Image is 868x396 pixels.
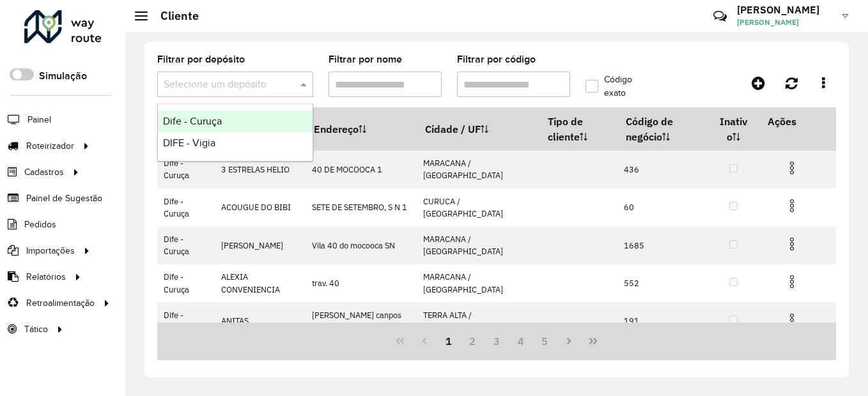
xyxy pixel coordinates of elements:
[484,329,509,353] button: 3
[708,108,759,151] th: Inativo
[305,151,416,188] td: 40 DE MOCOOCA 1
[617,188,708,226] td: 60
[215,264,306,302] td: ALEXIA CONVENIENCIA
[215,188,306,226] td: ACOUGUE DO BIBI
[163,137,215,148] span: DIFE - Vigia
[157,264,215,302] td: Dife - Curuça
[39,68,87,84] label: Simulação
[416,188,539,226] td: CURUCA / [GEOGRAPHIC_DATA]
[26,270,66,284] span: Relatórios
[581,329,605,353] button: Last Page
[26,192,102,205] span: Painel de Sugestão
[617,151,708,188] td: 436
[157,103,313,162] ng-dropdown-panel: Options list
[706,3,734,30] a: Contato Rápido
[26,296,95,310] span: Retroalimentação
[509,329,533,353] button: 4
[27,113,51,126] span: Painel
[617,264,708,302] td: 552
[305,188,416,226] td: SETE DE SETEMBRO, S N 1
[26,244,75,257] span: Importações
[24,165,64,179] span: Cadastros
[305,108,416,151] th: Endereço
[539,108,617,151] th: Tipo de cliente
[157,52,245,67] label: Filtrar por depósito
[163,116,222,126] span: Dife - Curuça
[24,218,56,231] span: Pedidos
[759,108,835,135] th: Ações
[416,108,539,151] th: Cidade / UF
[215,227,306,264] td: [PERSON_NAME]
[416,264,539,302] td: MARACANA / [GEOGRAPHIC_DATA]
[157,302,215,340] td: Dife - Curuça
[329,52,402,67] label: Filtrar por nome
[305,264,416,302] td: trav. 40
[148,9,199,23] h2: Cliente
[460,329,484,353] button: 2
[617,227,708,264] td: 1685
[533,329,557,353] button: 5
[557,329,581,353] button: Next Page
[416,151,539,188] td: MARACANA / [GEOGRAPHIC_DATA]
[416,227,539,264] td: MARACANA / [GEOGRAPHIC_DATA]
[215,151,306,188] td: 3 ESTRELAS HELIO
[617,108,708,151] th: Código de negócio
[416,302,539,340] td: TERRA ALTA / [GEOGRAPHIC_DATA]
[305,302,416,340] td: [PERSON_NAME] canpos 135
[437,329,461,353] button: 1
[305,227,416,264] td: Vila 40 do mocooca SN
[157,227,215,264] td: Dife - Curuça
[585,73,656,100] label: Código exato
[24,323,48,336] span: Tático
[737,17,833,28] span: [PERSON_NAME]
[26,139,74,153] span: Roteirizador
[157,151,215,188] td: Dife - Curuça
[215,302,306,340] td: ANITAS
[617,302,708,340] td: 191
[457,52,536,67] label: Filtrar por código
[157,188,215,226] td: Dife - Curuça
[737,4,833,16] h3: [PERSON_NAME]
